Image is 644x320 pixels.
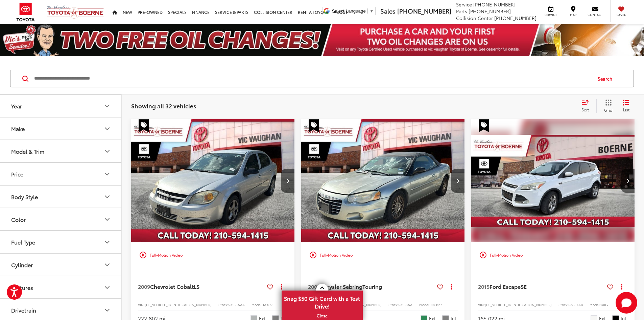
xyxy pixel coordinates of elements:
div: 2005 Chrysler Sebring Touring 0 [301,119,465,242]
svg: Start Chat [616,292,637,314]
div: 2009 Chevrolet Cobalt LS 0 [131,119,295,242]
a: 2015 Ford Escape SE2015 Ford Escape SE2015 Ford Escape SE2015 Ford Escape SE [471,119,635,242]
img: 2015 Ford Escape SE [471,119,635,243]
div: Fuel Type [103,238,111,246]
span: Select Language [332,8,366,14]
span: Stock: [388,302,398,307]
button: Fuel TypeFuel Type [0,231,122,253]
span: dropdown dots [281,284,282,289]
div: Fuel Type [11,239,35,245]
img: 2009 Chevrolet Cobalt LS [131,119,295,243]
button: Actions [446,281,458,293]
button: YearYear [0,95,122,117]
span: [PHONE_NUMBER] [494,15,536,21]
button: Actions [276,281,288,293]
button: Actions [616,281,628,293]
a: Select Language​ [332,8,374,14]
a: 2009Chevrolet CobaltLS [138,283,264,290]
span: Collision Center [456,15,493,21]
button: Body StyleBody Style [0,186,122,208]
span: LS [194,282,199,290]
a: 2015Ford EscapeSE [478,283,604,290]
a: 2005 Chrysler Sebring Touring2005 Chrysler Sebring Touring2005 Chrysler Sebring Touring2005 Chrys... [301,119,465,242]
button: Grid View [596,99,618,113]
div: Body Style [103,193,111,201]
span: 1AK69 [263,302,272,307]
span: [PHONE_NUMBER] [473,1,516,8]
span: Contact [588,13,603,17]
span: Model: [419,302,430,307]
div: Cylinder [11,261,33,268]
button: Next image [451,169,464,193]
img: Vic Vaughan Toyota of Boerne [47,5,104,19]
span: Sales [380,6,396,15]
span: Stock: [558,302,568,307]
span: dropdown dots [621,284,622,289]
a: 2005Chrysler SebringTouring [308,283,434,290]
span: SE [521,282,527,290]
button: CylinderCylinder [0,254,122,276]
span: Model: [590,302,601,307]
div: Year [103,102,111,110]
span: Snag $50 Gift Card with a Test Drive! [282,291,362,312]
span: 53158AA [398,302,412,307]
span: 2015 [478,282,490,290]
button: Select sort value [578,99,596,113]
span: U0G [601,302,608,307]
div: Drivetrain [11,307,36,313]
span: VIN: [478,302,485,307]
button: List View [618,99,635,113]
button: Model & TrimModel & Trim [0,140,122,162]
img: 2005 Chrysler Sebring Touring [301,119,465,243]
span: Model: [252,302,263,307]
span: Chevrolet Cobalt [150,282,194,290]
div: Model & Trim [11,148,44,154]
span: 2009 [138,282,150,290]
span: Special [139,119,149,132]
div: Make [103,125,111,133]
span: Service [456,1,472,8]
span: Special [479,119,489,132]
button: PricePrice [0,163,122,185]
span: dropdown dots [451,284,452,289]
span: Stock: [218,302,228,307]
span: 53857AB [568,302,583,307]
span: ​ [367,8,368,14]
a: 2009 Chevrolet Cobalt LS2009 Chevrolet Cobalt LS2009 Chevrolet Cobalt LS2009 Chevrolet Cobalt LS [131,119,295,242]
div: Make [11,125,25,132]
span: [US_VEHICLE_IDENTIFICATION_NUMBER] [485,302,552,307]
span: Service [543,13,558,17]
input: Search by Make, Model, or Keyword [33,70,591,87]
button: Next image [621,169,635,193]
div: Drivetrain [103,306,111,314]
span: 53185AAA [228,302,245,307]
span: Ford Escape [490,282,521,290]
div: Model & Trim [103,147,111,155]
span: Touring [362,282,382,290]
span: [PHONE_NUMBER] [397,6,451,15]
div: Price [103,170,111,178]
div: Year [11,103,22,109]
span: Grid [604,107,613,113]
span: Saved [614,13,629,17]
div: Price [11,171,23,177]
span: [PHONE_NUMBER] [469,8,511,15]
span: Parts [456,8,467,15]
div: Features [11,284,33,291]
span: Map [566,13,580,17]
span: List [623,107,629,112]
div: Cylinder [103,261,111,269]
div: Body Style [11,193,38,200]
div: Features [103,283,111,292]
button: Next image [281,169,294,193]
span: ▼ [369,8,374,14]
span: Special [309,119,319,132]
button: ColorColor [0,208,122,230]
div: 2015 Ford Escape SE 0 [471,119,635,242]
span: Showing all 32 vehicles [131,102,196,110]
button: FeaturesFeatures [0,276,122,298]
span: Sort [581,107,589,112]
span: [US_VEHICLE_IDENTIFICATION_NUMBER] [145,302,212,307]
button: Search [591,70,622,87]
